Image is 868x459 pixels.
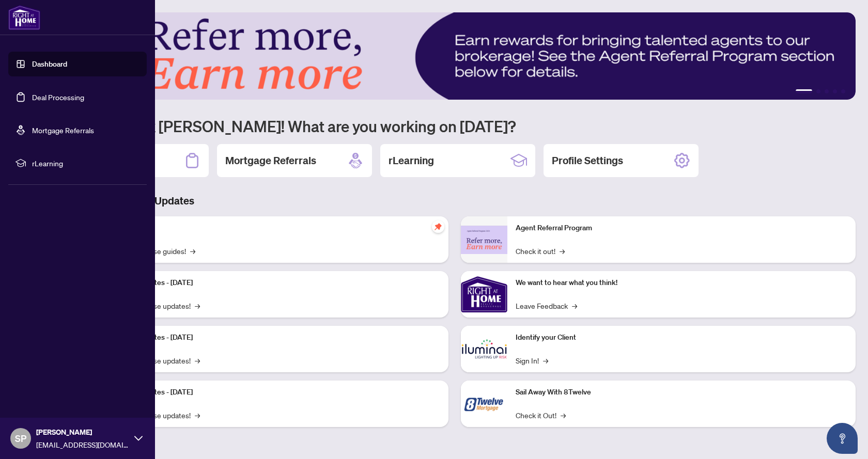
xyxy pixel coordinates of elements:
[195,300,200,311] span: →
[560,245,565,257] span: →
[516,277,847,289] p: We want to hear what you think!
[552,153,623,168] h2: Profile Settings
[827,423,858,454] button: Open asap
[32,157,139,169] span: rLearning
[36,426,129,438] span: [PERSON_NAME]
[195,355,200,366] span: →
[816,89,820,93] button: 2
[109,332,440,343] p: Platform Updates - [DATE]
[516,300,577,311] a: Leave Feedback→
[461,226,507,254] img: Agent Referral Program
[516,245,565,257] a: Check it out!→
[516,409,566,421] a: Check it Out!→
[54,194,856,208] h3: Brokerage & Industry Updates
[54,12,856,100] img: Slide 0
[561,409,566,421] span: →
[461,381,507,427] img: Sail Away With 8Twelve
[109,387,440,398] p: Platform Updates - [DATE]
[32,59,67,69] a: Dashboard
[195,409,200,421] span: →
[796,89,812,93] button: 1
[825,89,829,93] button: 3
[109,277,440,289] p: Platform Updates - [DATE]
[8,5,40,30] img: logo
[32,92,84,102] a: Deal Processing
[190,245,195,257] span: →
[225,153,316,168] h2: Mortgage Referrals
[54,116,856,136] h1: Welcome back [PERSON_NAME]! What are you working on [DATE]?
[516,223,847,234] p: Agent Referral Program
[109,223,440,234] p: Self-Help
[432,220,444,233] span: pushpin
[461,271,507,318] img: We want to hear what you think!
[516,332,847,343] p: Identify your Client
[572,300,577,311] span: →
[15,431,26,446] span: SP
[36,439,129,450] span: [EMAIL_ADDRESS][DOMAIN_NAME]
[516,387,847,398] p: Sail Away With 8Twelve
[516,355,548,366] a: Sign In!→
[543,355,548,366] span: →
[461,326,507,372] img: Identify your Client
[841,89,845,93] button: 5
[32,125,94,135] a: Mortgage Referrals
[833,89,837,93] button: 4
[389,153,434,168] h2: rLearning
